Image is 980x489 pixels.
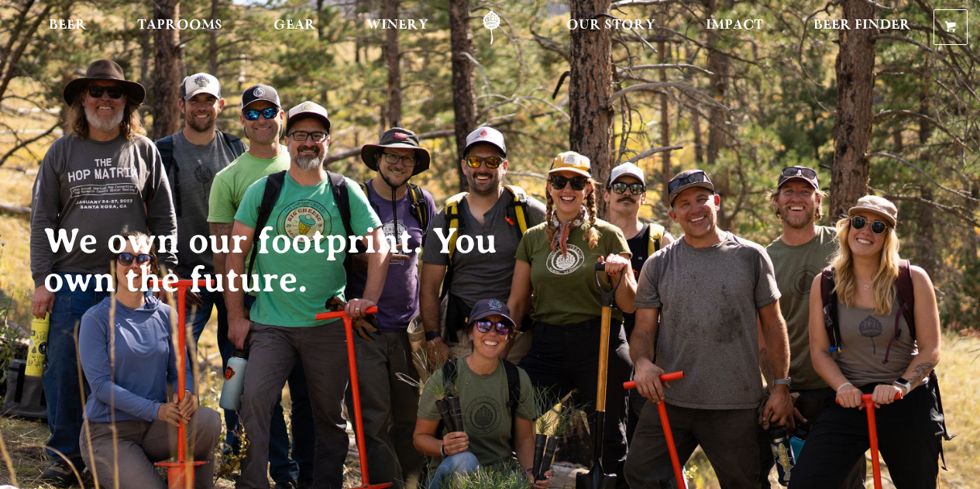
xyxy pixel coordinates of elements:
[137,19,222,32] span: Taprooms
[356,10,438,45] a: Winery
[696,10,773,45] a: Impact
[706,19,763,32] span: Impact
[803,10,921,45] a: Beer Finder
[813,19,911,32] span: Beer Finder
[556,10,665,45] a: Our Story
[566,19,655,32] span: Our Story
[127,10,232,45] a: Taprooms
[366,19,428,32] span: Winery
[49,19,87,32] span: Beer
[273,19,316,32] span: Gear
[263,10,326,45] a: Gear
[39,10,97,45] a: Beer
[462,10,521,45] a: Odell Home
[43,222,527,299] h2: We own our footprint. You own the future.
